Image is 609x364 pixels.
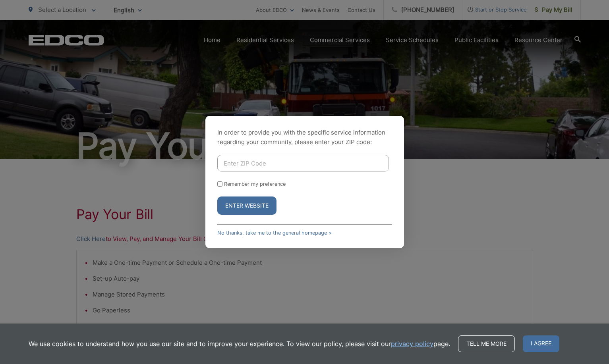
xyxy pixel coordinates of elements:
[391,339,433,349] a: privacy policy
[458,335,515,352] a: Tell me more
[29,339,450,349] p: We use cookies to understand how you use our site and to improve your experience. To view our pol...
[217,128,392,147] p: In order to provide you with the specific service information regarding your community, please en...
[217,230,332,236] a: No thanks, take me to the general homepage >
[217,196,276,215] button: Enter Website
[224,181,286,187] label: Remember my preference
[217,155,389,171] input: Enter ZIP Code
[523,335,559,352] span: I agree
